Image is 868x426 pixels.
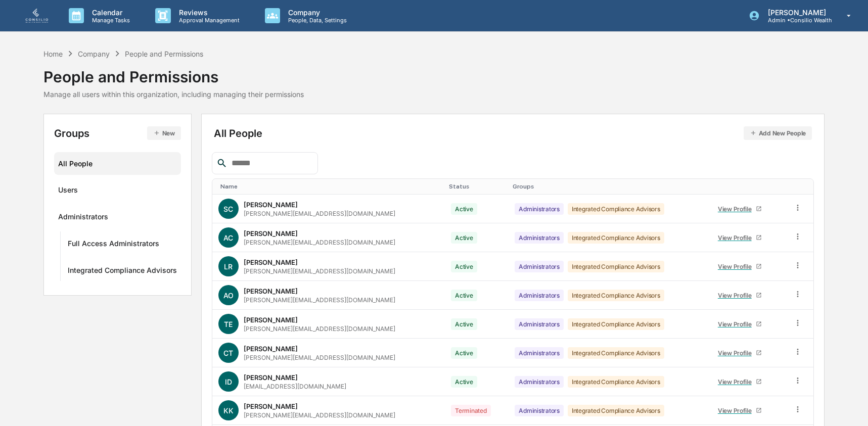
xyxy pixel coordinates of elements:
[244,383,346,390] div: [EMAIL_ADDRESS][DOMAIN_NAME]
[451,203,477,215] div: Active
[280,8,352,17] p: Company
[515,203,564,215] div: Administrators
[224,262,233,271] span: LR
[718,378,756,386] div: View Profile
[280,17,352,24] p: People, Data, Settings
[568,347,664,359] div: Integrated Compliance Advisors
[54,126,181,140] div: Groups
[718,234,756,242] div: View Profile
[760,8,832,17] p: [PERSON_NAME]
[244,325,395,333] div: [PERSON_NAME][EMAIL_ADDRESS][DOMAIN_NAME]
[836,393,863,420] iframe: Open customer support
[718,292,756,299] div: View Profile
[68,266,177,278] div: Integrated Compliance Advisors
[568,232,664,244] div: Integrated Compliance Advisors
[713,288,766,303] a: View Profile
[244,239,395,246] div: [PERSON_NAME][EMAIL_ADDRESS][DOMAIN_NAME]
[515,318,564,330] div: Administrators
[568,376,664,388] div: Integrated Compliance Advisors
[244,258,298,266] div: [PERSON_NAME]
[68,239,159,251] div: Full Access Administrators
[223,406,234,415] span: KK
[795,183,809,190] div: Toggle SortBy
[84,8,135,17] p: Calendar
[718,407,756,414] div: View Profile
[449,183,505,190] div: Toggle SortBy
[244,411,395,419] div: [PERSON_NAME][EMAIL_ADDRESS][DOMAIN_NAME]
[43,50,63,58] div: Home
[223,291,234,300] span: AO
[220,183,441,190] div: Toggle SortBy
[147,126,181,140] button: New
[451,290,477,301] div: Active
[718,349,756,357] div: View Profile
[451,232,477,244] div: Active
[244,210,395,217] div: [PERSON_NAME][EMAIL_ADDRESS][DOMAIN_NAME]
[223,233,233,242] span: AC
[515,232,564,244] div: Administrators
[568,405,664,416] div: Integrated Compliance Advisors
[84,17,135,24] p: Manage Tasks
[515,376,564,388] div: Administrators
[244,229,298,238] div: [PERSON_NAME]
[568,290,664,301] div: Integrated Compliance Advisors
[713,201,766,217] a: View Profile
[244,287,298,295] div: [PERSON_NAME]
[515,290,564,301] div: Administrators
[713,374,766,390] a: View Profile
[244,373,298,382] div: [PERSON_NAME]
[568,318,664,330] div: Integrated Compliance Advisors
[224,320,233,328] span: TE
[451,347,477,359] div: Active
[24,9,49,23] img: logo
[244,296,395,304] div: [PERSON_NAME][EMAIL_ADDRESS][DOMAIN_NAME]
[171,8,245,17] p: Reviews
[171,17,245,24] p: Approval Management
[568,203,664,215] div: Integrated Compliance Advisors
[214,126,812,140] div: All People
[718,263,756,270] div: View Profile
[244,345,298,353] div: [PERSON_NAME]
[244,402,298,410] div: [PERSON_NAME]
[713,259,766,274] a: View Profile
[713,403,766,418] a: View Profile
[515,405,564,416] div: Administrators
[43,90,304,99] div: Manage all users within this organization, including managing their permissions
[515,347,564,359] div: Administrators
[713,345,766,361] a: View Profile
[744,126,812,140] button: Add New People
[78,50,110,58] div: Company
[43,60,304,86] div: People and Permissions
[713,316,766,332] a: View Profile
[58,212,108,224] div: Administrators
[713,230,766,246] a: View Profile
[515,261,564,272] div: Administrators
[451,261,477,272] div: Active
[244,316,298,324] div: [PERSON_NAME]
[711,183,783,190] div: Toggle SortBy
[223,205,233,213] span: SC
[58,185,78,198] div: Users
[451,376,477,388] div: Active
[760,17,832,24] p: Admin • Consilio Wealth
[223,349,233,357] span: CT
[513,183,703,190] div: Toggle SortBy
[58,155,177,172] div: All People
[244,201,298,209] div: [PERSON_NAME]
[244,354,395,361] div: [PERSON_NAME][EMAIL_ADDRESS][DOMAIN_NAME]
[451,318,477,330] div: Active
[125,50,203,58] div: People and Permissions
[451,405,491,416] div: Terminated
[225,377,232,386] span: ID
[568,261,664,272] div: Integrated Compliance Advisors
[718,205,756,213] div: View Profile
[244,267,395,275] div: [PERSON_NAME][EMAIL_ADDRESS][DOMAIN_NAME]
[718,320,756,328] div: View Profile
